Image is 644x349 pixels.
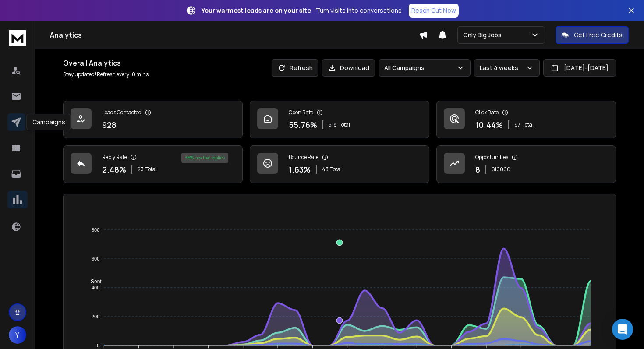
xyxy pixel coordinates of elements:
[92,227,99,233] tspan: 800
[329,121,337,128] span: 518
[492,166,510,173] p: $ 10000
[92,314,99,319] tspan: 200
[475,163,480,176] p: 8
[27,114,71,130] div: Campaigns
[9,326,26,344] button: Y
[102,163,126,176] p: 2.48 %
[289,163,311,176] p: 1.63 %
[250,101,429,138] a: Open Rate55.76%518Total
[475,109,499,116] p: Click Rate
[102,119,117,131] p: 928
[272,59,318,77] button: Refresh
[250,145,429,183] a: Bounce Rate1.63%43Total
[97,343,99,348] tspan: 0
[9,30,26,46] img: logo
[50,30,419,40] h1: Analytics
[322,166,329,173] span: 43
[138,166,144,173] span: 23
[84,278,102,285] span: Sent
[289,154,318,161] p: Bounce Rate
[92,256,99,261] tspan: 600
[289,119,317,131] p: 55.76 %
[63,145,243,183] a: Reply Rate2.48%23Total35% positive replies
[411,6,456,15] p: Reach Out Now
[409,4,459,18] a: Reach Out Now
[556,26,629,44] button: Get Free Credits
[202,6,311,14] strong: Your warmest leads are on your site
[63,101,243,138] a: Leads Contacted928
[436,101,616,138] a: Click Rate10.44%97Total
[514,121,520,128] span: 97
[322,59,375,77] button: Download
[384,63,428,72] p: All Campaigns
[145,166,157,173] span: Total
[522,121,534,128] span: Total
[340,63,369,72] p: Download
[339,121,350,128] span: Total
[543,59,616,77] button: [DATE]-[DATE]
[463,31,505,39] p: Only Big Jobs
[330,166,342,173] span: Total
[436,145,616,183] a: Opportunities8$10000
[102,109,142,116] p: Leads Contacted
[480,63,522,72] p: Last 4 weeks
[290,63,313,72] p: Refresh
[475,119,503,131] p: 10.44 %
[574,31,623,39] p: Get Free Credits
[92,285,99,290] tspan: 400
[181,153,228,163] div: 35 % positive replies
[289,109,313,116] p: Open Rate
[63,58,150,68] h1: Overall Analytics
[202,6,402,15] p: – Turn visits into conversations
[63,71,150,78] p: Stay updated! Refresh every 10 mins.
[102,154,127,161] p: Reply Rate
[475,154,508,161] p: Opportunities
[612,319,633,340] div: Open Intercom Messenger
